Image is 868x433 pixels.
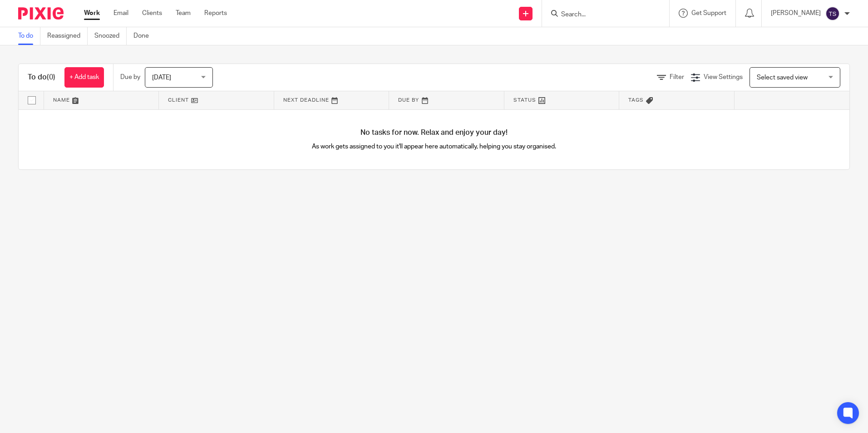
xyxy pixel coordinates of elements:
[691,10,726,16] span: Get Support
[19,128,849,138] h4: No tasks for now. Relax and enjoy your day!
[18,27,40,45] a: To do
[18,7,64,20] img: Pixie
[628,98,644,103] span: Tags
[204,9,227,18] a: Reports
[28,73,55,82] h1: To do
[825,6,840,21] img: svg%3E
[84,9,100,18] a: Work
[704,74,743,80] span: View Settings
[771,9,821,18] p: [PERSON_NAME]
[64,67,104,88] a: + Add task
[142,9,162,18] a: Clients
[47,27,88,45] a: Reassigned
[120,73,140,82] p: Due by
[227,142,642,151] p: As work gets assigned to you it'll appear here automatically, helping you stay organised.
[560,11,642,19] input: Search
[113,9,128,18] a: Email
[47,74,55,81] span: (0)
[176,9,191,18] a: Team
[152,74,171,81] span: [DATE]
[94,27,127,45] a: Snoozed
[133,27,156,45] a: Done
[757,74,808,81] span: Select saved view
[670,74,684,80] span: Filter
